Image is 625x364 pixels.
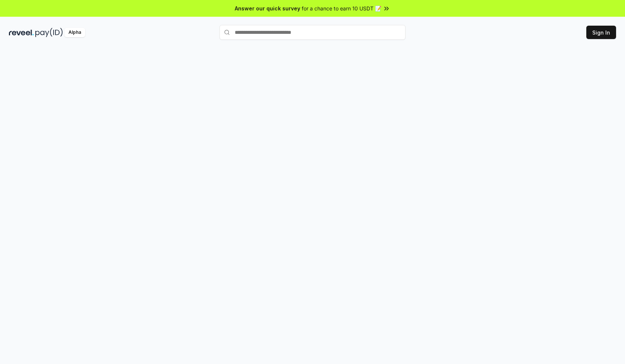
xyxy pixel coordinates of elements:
[302,4,381,12] span: for a chance to earn 10 USDT 📝
[586,26,616,39] button: Sign In
[35,28,63,37] img: pay_id
[64,28,85,37] div: Alpha
[235,4,300,12] span: Answer our quick survey
[9,28,34,37] img: reveel_dark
